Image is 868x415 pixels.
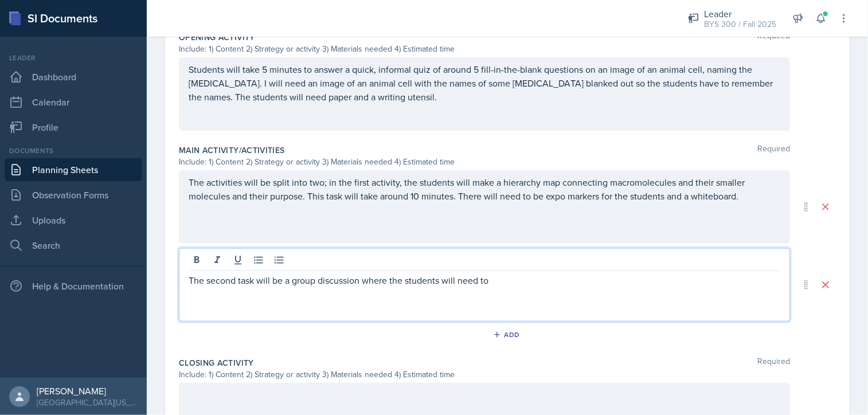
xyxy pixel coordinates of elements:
span: Required [757,32,790,43]
span: Required [757,357,790,369]
span: Required [757,144,790,156]
div: Include: 1) Content 2) Strategy or activity 3) Materials needed 4) Estimated time [179,369,790,381]
div: [PERSON_NAME] [37,385,138,397]
a: Observation Forms [5,183,142,206]
div: Include: 1) Content 2) Strategy or activity 3) Materials needed 4) Estimated time [179,43,790,55]
a: Uploads [5,209,142,232]
button: Add [489,326,526,343]
label: Closing Activity [179,357,254,369]
p: The activities will be split into two; in the first activity, the students will make a hierarchy ... [189,175,780,203]
label: Main Activity/Activities [179,144,284,156]
div: Leader [5,53,142,63]
div: Include: 1) Content 2) Strategy or activity 3) Materials needed 4) Estimated time [179,156,790,168]
div: Documents [5,146,142,156]
a: Search [5,234,142,257]
div: Help & Documentation [5,275,142,297]
label: Opening Activity [179,32,255,43]
div: [GEOGRAPHIC_DATA][US_STATE] in [GEOGRAPHIC_DATA] [37,397,138,408]
p: The second task will be a group discussion where the students will need to [189,273,780,287]
div: BYS 300 / Fall 2025 [704,18,776,30]
a: Dashboard [5,65,142,88]
a: Profile [5,116,142,139]
div: Leader [704,7,776,21]
a: Planning Sheets [5,158,142,181]
div: Add [495,330,520,339]
a: Calendar [5,91,142,113]
p: Students will take 5 minutes to answer a quick, informal quiz of around 5 fill-in-the-blank quest... [189,62,780,104]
